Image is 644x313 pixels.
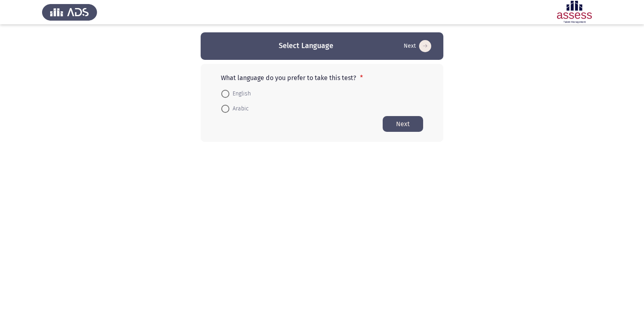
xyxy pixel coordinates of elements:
[279,41,333,51] h3: Select Language
[221,74,423,82] p: What language do you prefer to take this test?
[383,116,423,132] button: Start assessment
[229,89,251,99] span: English
[401,40,434,53] button: Start assessment
[547,1,602,23] img: Assessment logo of OCM R1 ASSESS
[42,1,97,23] img: Assess Talent Management logo
[229,104,249,114] span: Arabic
